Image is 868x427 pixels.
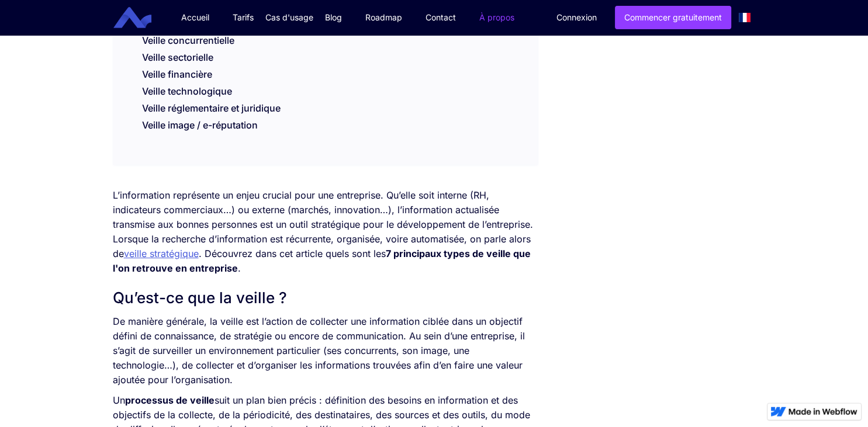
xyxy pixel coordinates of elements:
a: veille stratégique [124,248,199,259]
a: Veille financière [142,68,212,86]
p: De manière générale, la veille est l’action de collecter une information ciblée dans un objectif ... [113,314,538,387]
strong: 7 principaux types de veille que l'on retrouve en entreprise [113,248,531,274]
a: Veille sectorielle [142,51,213,63]
a: Commencer gratuitement [615,6,731,29]
a: Veille réglementaire et juridique [142,102,281,120]
a: Veille technologique [142,85,232,103]
a: Connexion [548,6,606,29]
a: Veille image / e-réputation [142,119,258,137]
div: Cas d'usage [265,12,313,23]
strong: processus de veille [125,394,215,406]
a: Veille concurrentielle [142,34,234,46]
p: L’information représente un enjeu crucial pour une entreprise. Qu’elle soit interne (RH, indicate... [113,188,538,276]
h2: Qu’est-ce que la veille ? [113,287,538,308]
img: Made in Webflow [789,408,857,415]
a: home [122,7,160,29]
